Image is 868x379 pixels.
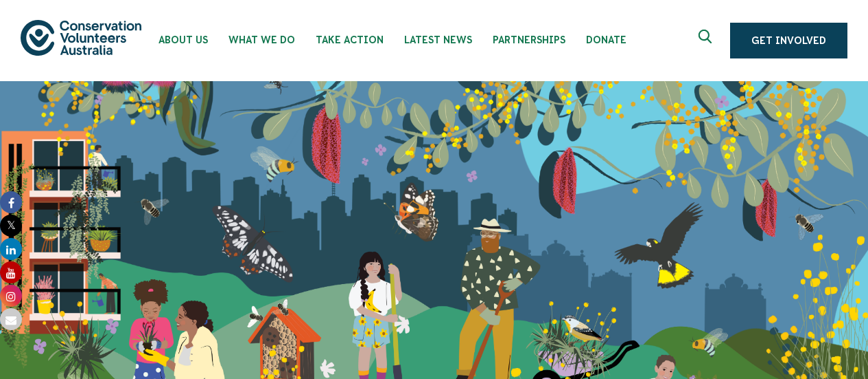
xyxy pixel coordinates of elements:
[690,24,723,57] button: Expand search box Close search box
[316,34,384,45] span: Take Action
[586,34,626,45] span: Donate
[493,34,565,45] span: Partnerships
[730,23,847,58] a: Get Involved
[228,34,295,45] span: What We Do
[21,20,141,55] img: logo.svg
[404,34,472,45] span: Latest News
[699,30,716,52] span: Expand search box
[159,34,208,45] span: About Us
